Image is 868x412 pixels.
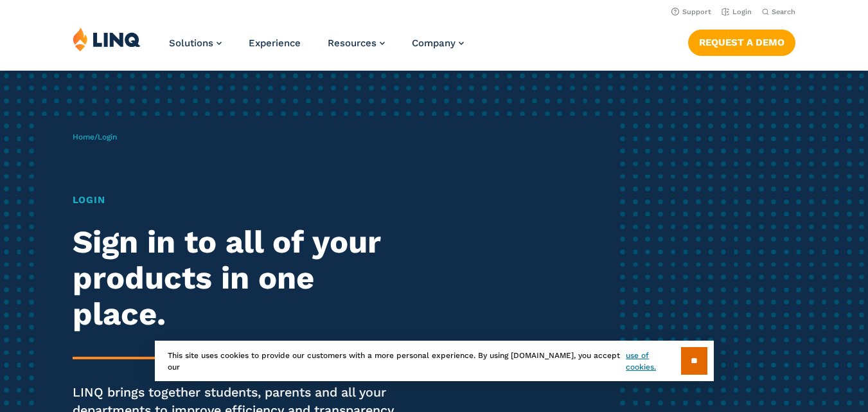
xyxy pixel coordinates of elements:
[762,7,795,17] button: Open Search Bar
[73,193,407,208] h1: Login
[169,37,222,49] a: Solutions
[688,27,795,55] nav: Button Navigation
[73,27,141,51] img: LINQ | K‑12 Software
[626,350,680,373] a: use of cookies.
[722,8,752,16] a: Login
[671,8,711,16] a: Support
[328,37,385,49] a: Resources
[412,37,456,49] span: Company
[73,132,117,141] span: /
[772,8,795,16] span: Search
[155,341,714,381] div: This site uses cookies to provide our customers with a more personal experience. By using [DOMAIN...
[73,224,407,332] h2: Sign in to all of your products in one place.
[169,27,464,69] nav: Primary Navigation
[98,132,117,141] span: Login
[328,37,376,49] span: Resources
[688,30,795,55] a: Request a Demo
[249,37,301,49] a: Experience
[73,132,94,141] a: Home
[169,37,213,49] span: Solutions
[412,37,464,49] a: Company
